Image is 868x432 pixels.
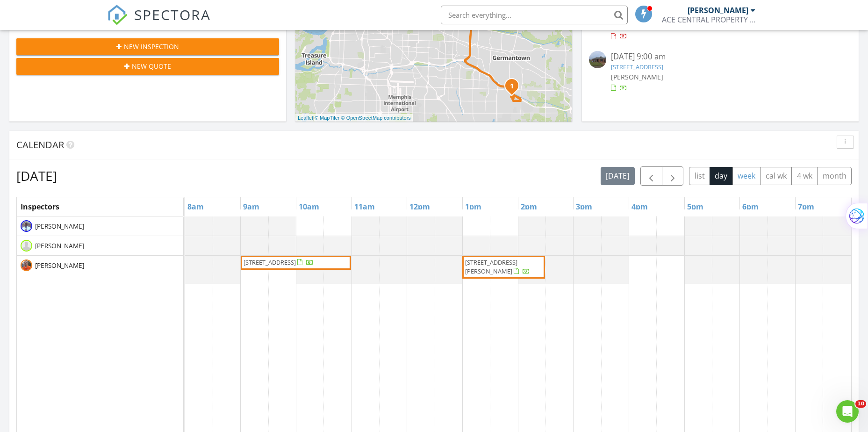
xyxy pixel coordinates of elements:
[662,15,755,24] div: ACE CENTRAL PROPERTY INSPECTION LLC
[589,51,606,68] img: 9359637%2Fcover_photos%2FYY3iKY9YGaX3d4k6gkaU%2Fsmall.jpg
[611,63,663,71] a: [STREET_ADDRESS]
[21,220,32,232] img: 20190404_233155.jpg
[21,202,59,212] span: Inspectors
[295,114,413,122] div: |
[16,38,279,55] button: New Inspection
[689,167,710,185] button: list
[134,5,211,24] span: SPECTORA
[241,199,262,214] a: 9am
[16,166,57,185] h2: [DATE]
[601,167,635,185] button: [DATE]
[611,72,663,81] span: [PERSON_NAME]
[16,58,279,75] button: New Quote
[341,115,411,121] a: © OpenStreetMap contributors
[710,167,733,185] button: day
[107,5,128,25] img: The Best Home Inspection Software - Spectora
[685,199,706,214] a: 5pm
[791,167,818,185] button: 4 wk
[574,199,595,214] a: 3pm
[836,400,859,423] iframe: Intercom live chat
[33,241,86,251] span: [PERSON_NAME]
[796,199,817,214] a: 7pm
[510,83,514,90] i: 1
[611,51,830,63] div: [DATE] 9:00 am
[760,167,792,185] button: cal wk
[132,61,171,71] span: New Quote
[629,199,650,214] a: 4pm
[107,13,211,32] a: SPECTORA
[512,86,517,91] div: 3955 Autumn Harvest Ln, Memphis, TN 38125
[124,42,179,51] span: New Inspection
[21,240,32,252] img: default-user-f0147aede5fd5fa78ca7ade42f37bd4542148d508eef1c3d3ea960f66861d68b.jpg
[589,51,852,93] a: [DATE] 9:00 am [STREET_ADDRESS] [PERSON_NAME]
[298,115,313,121] a: Leaflet
[352,199,377,214] a: 11am
[465,258,517,275] span: [STREET_ADDRESS][PERSON_NAME]
[315,115,340,121] a: © MapTiler
[855,400,866,408] span: 10
[185,199,206,214] a: 8am
[740,199,761,214] a: 6pm
[33,261,86,270] span: [PERSON_NAME]
[640,166,662,186] button: Previous day
[16,138,64,151] span: Calendar
[244,258,296,266] span: [STREET_ADDRESS]
[296,199,322,214] a: 10am
[33,222,86,231] span: [PERSON_NAME]
[688,6,748,15] div: [PERSON_NAME]
[518,199,539,214] a: 2pm
[817,167,852,185] button: month
[441,6,628,24] input: Search everything...
[732,167,761,185] button: week
[21,259,32,271] img: brian_chester_3.jpg
[463,199,484,214] a: 1pm
[662,166,684,186] button: Next day
[407,199,432,214] a: 12pm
